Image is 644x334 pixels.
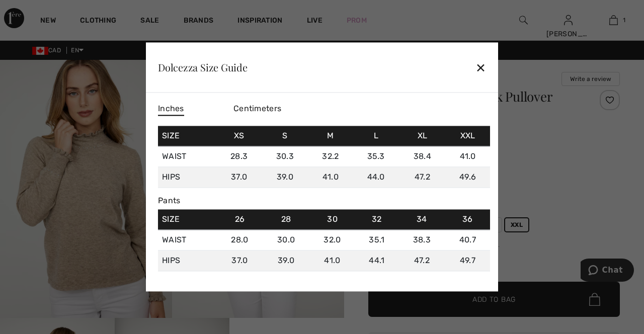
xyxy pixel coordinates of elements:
td: 32.0 [309,230,355,251]
span: Centimeters [233,104,281,113]
td: 44.1 [355,251,398,271]
td: 37.0 [216,167,262,188]
td: 44.0 [353,167,399,188]
td: XL [399,126,445,146]
td: 34 [398,210,445,230]
td: 32 [355,210,398,230]
td: M [308,126,353,146]
div: Dolcezza Size Guide [158,62,248,72]
td: S [262,126,308,146]
td: Waist [158,146,216,167]
td: 26 [217,210,263,230]
td: 47.2 [398,251,445,271]
td: XS [216,126,262,146]
td: 40.7 [445,230,490,251]
td: Hips [158,167,216,188]
td: 32.2 [308,146,353,167]
td: 28.0 [217,230,263,251]
td: 35.3 [353,146,399,167]
td: L [353,126,399,146]
td: 37.0 [217,251,263,271]
td: 28 [263,210,309,230]
td: Size [158,210,217,230]
td: 39.0 [263,251,309,271]
td: 38.3 [398,230,445,251]
td: Size [158,126,216,146]
div: Pants [158,196,490,205]
td: 28.3 [216,146,262,167]
td: 30 [309,210,355,230]
td: 41.0 [309,251,355,271]
td: 39.0 [262,167,308,188]
td: Hips [158,251,217,271]
td: 47.2 [399,167,445,188]
td: Waist [158,230,217,251]
td: 49.6 [445,167,490,188]
td: 36 [445,210,490,230]
span: Chat [22,7,42,16]
span: Inches [158,103,184,116]
td: 35.1 [355,230,398,251]
td: XXL [445,126,490,146]
div: ✕ [475,57,486,78]
td: 41.0 [445,146,490,167]
td: 30.0 [263,230,309,251]
td: 30.3 [262,146,308,167]
td: 49.7 [445,251,490,271]
td: 38.4 [399,146,445,167]
td: 41.0 [308,167,353,188]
